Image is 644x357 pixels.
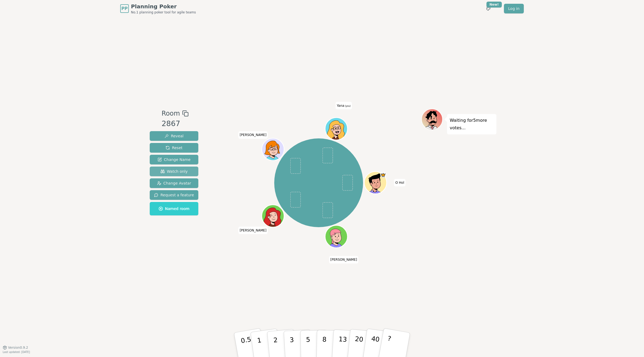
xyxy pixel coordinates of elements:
span: (you) [344,105,351,107]
button: New! [484,4,493,13]
div: New! [486,2,502,8]
span: Reveal [164,133,184,139]
span: Click to change your name [329,256,358,264]
span: Last updated: [DATE] [3,351,30,354]
button: Reset [150,143,198,153]
button: Reveal [150,131,198,141]
p: Waiting for 5 more votes... [450,117,494,132]
span: No.1 planning poker tool for agile teams [131,10,196,14]
span: Named room [159,206,189,211]
span: Room [162,109,180,118]
span: Watch only [160,169,188,174]
button: Change Name [150,155,198,164]
a: Log in [504,4,524,13]
span: Change Avatar [157,181,191,186]
span: Change Name [158,157,191,162]
span: PP [121,5,127,12]
span: Version 0.9.2 [8,345,28,350]
button: Named room [150,202,198,215]
div: 2867 [162,118,188,129]
span: Click to change your name [238,131,268,139]
button: Change Avatar [150,178,198,188]
span: Click to change your name [238,227,268,234]
span: Click to change your name [394,179,405,186]
button: Request a feature [150,190,198,200]
button: Watch only [150,167,198,176]
a: PPPlanning PokerNo.1 planning poker tool for agile teams [120,3,196,14]
span: Planning Poker [131,3,196,10]
span: Request a feature [154,192,194,198]
button: Click to change your avatar [326,118,347,139]
span: O Hol is the host [380,172,386,178]
span: Click to change your name [335,102,352,109]
span: Reset [166,145,182,150]
button: Version0.9.2 [3,345,28,350]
